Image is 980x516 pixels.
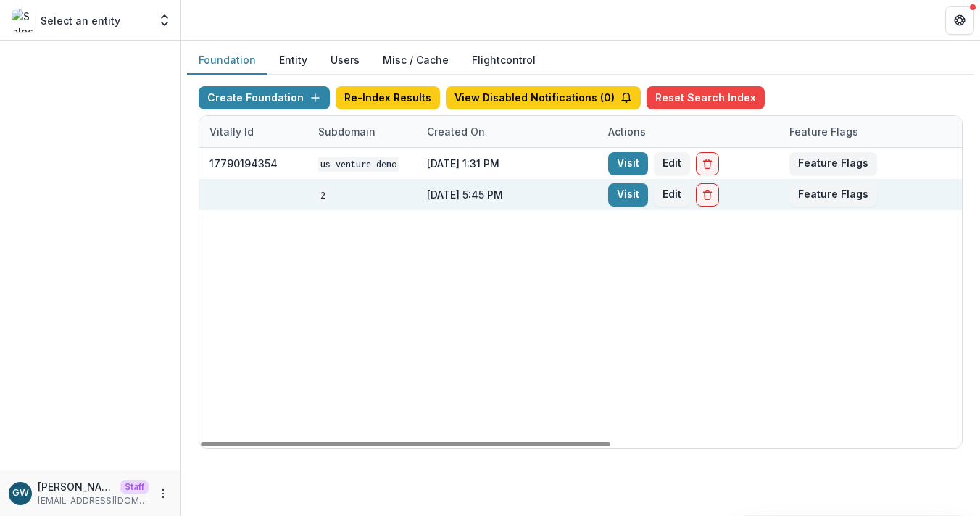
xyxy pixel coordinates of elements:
p: [EMAIL_ADDRESS][DOMAIN_NAME] [38,494,149,507]
code: US Venture Demo [318,157,399,172]
button: Get Help [945,6,974,35]
button: Feature Flags [789,183,877,207]
div: Created on [418,124,494,139]
button: View Disabled Notifications (0) [446,86,641,109]
img: Select an entity [12,9,35,32]
div: Subdomain [310,116,418,147]
div: Feature Flags [781,116,962,147]
div: [DATE] 1:31 PM [418,148,599,179]
p: [PERSON_NAME] [38,479,115,494]
button: Open entity switcher [154,6,175,35]
div: 17790194354 [209,156,278,171]
button: Delete Foundation [696,183,719,207]
div: Grace Willig [12,488,29,498]
div: Vitally Id [201,124,262,139]
div: Actions [599,124,655,139]
a: Visit [608,183,648,207]
button: Reset Search Index [647,86,765,109]
a: Flightcontrol [472,52,536,67]
div: Created on [418,116,599,147]
div: Actions [599,116,781,147]
button: Delete Foundation [696,152,719,175]
code: 2 [318,188,328,203]
p: Select an entity [41,13,120,28]
button: Entity [267,46,319,75]
button: Feature Flags [789,152,877,175]
div: Vitally Id [201,116,310,147]
button: Edit [654,183,690,207]
div: Subdomain [310,124,384,139]
button: Edit [654,152,690,175]
button: Foundation [187,46,267,75]
button: Users [319,46,371,75]
button: More [154,485,172,502]
button: Create Foundation [199,86,330,109]
a: Visit [608,152,648,175]
p: Staff [120,480,149,494]
div: [DATE] 5:45 PM [418,179,599,210]
button: Re-Index Results [336,86,440,109]
div: Feature Flags [781,124,867,139]
button: Misc / Cache [371,46,460,75]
